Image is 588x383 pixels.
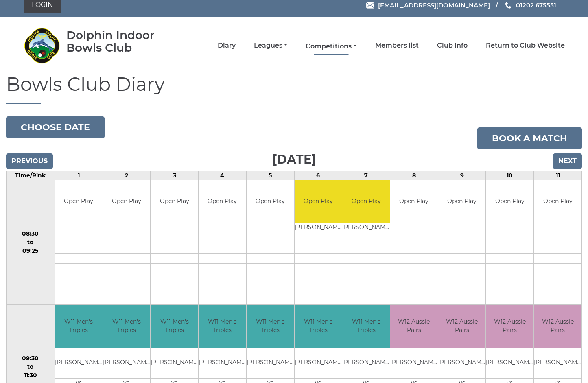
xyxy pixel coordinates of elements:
span: [EMAIL_ADDRESS][DOMAIN_NAME] [378,1,490,9]
td: 6 [294,171,342,180]
td: Open Play [247,180,294,223]
td: 5 [246,171,294,180]
td: W12 Aussie Pairs [390,305,438,348]
td: [PERSON_NAME] [390,358,438,368]
td: 7 [342,171,390,180]
img: Phone us [505,2,511,9]
td: [PERSON_NAME] [151,358,198,368]
td: [PERSON_NAME] [103,358,151,368]
td: [PERSON_NAME] [486,358,533,368]
img: Dolphin Indoor Bowls Club [24,27,60,64]
td: Open Play [342,180,390,223]
td: [PERSON_NAME] [534,358,581,368]
td: 4 [199,171,247,180]
td: 9 [438,171,486,180]
td: 10 [486,171,534,180]
td: Open Play [199,180,246,223]
td: Open Play [103,180,151,223]
td: W11 Men's Triples [151,305,198,348]
span: 01202 675551 [516,1,556,9]
a: Members list [375,41,419,50]
td: 3 [151,171,199,180]
td: W12 Aussie Pairs [438,305,486,348]
td: [PERSON_NAME] [247,358,294,368]
td: W11 Men's Triples [55,305,103,348]
td: W11 Men's Triples [199,305,246,348]
td: W12 Aussie Pairs [486,305,533,348]
a: Club Info [437,41,468,50]
td: Open Play [390,180,438,223]
td: W11 Men's Triples [342,305,390,348]
td: Open Play [534,180,581,223]
td: [PERSON_NAME] [199,358,246,368]
td: W12 Aussie Pairs [534,305,581,348]
td: [PERSON_NAME] [342,223,390,233]
div: Dolphin Indoor Bowls Club [66,29,178,54]
a: Competitions [306,42,356,51]
td: [PERSON_NAME] [438,358,486,368]
td: [PERSON_NAME] [55,358,103,368]
td: Open Play [295,180,342,223]
a: Phone us 01202 675551 [504,0,556,10]
input: Next [553,153,582,169]
td: [PERSON_NAME] [295,223,342,233]
td: Open Play [486,180,533,223]
td: W11 Men's Triples [247,305,294,348]
button: Choose date [6,116,105,138]
td: Open Play [438,180,486,223]
td: Open Play [151,180,198,223]
td: 2 [103,171,151,180]
td: W11 Men's Triples [295,305,342,348]
td: [PERSON_NAME] [295,358,342,368]
a: Book a match [477,127,582,149]
td: Time/Rink [7,171,55,180]
input: Previous [6,153,53,169]
a: Leagues [254,41,287,50]
a: Diary [218,41,236,50]
a: Return to Club Website [486,41,565,50]
td: 08:30 to 09:25 [7,180,55,305]
td: W11 Men's Triples [103,305,151,348]
td: [PERSON_NAME] [342,358,390,368]
h1: Bowls Club Diary [6,74,582,104]
td: Open Play [55,180,103,223]
td: 11 [534,171,582,180]
td: 8 [390,171,438,180]
td: 1 [55,171,103,180]
img: Email [366,2,374,9]
a: Email [EMAIL_ADDRESS][DOMAIN_NAME] [366,0,490,10]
